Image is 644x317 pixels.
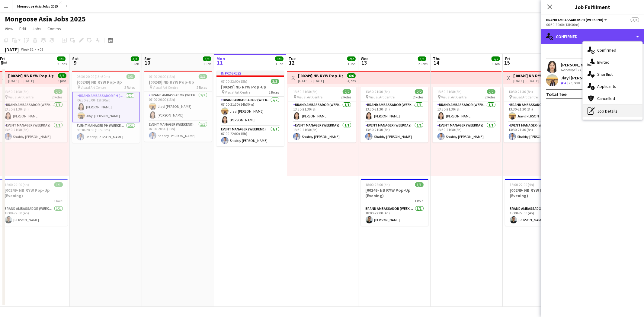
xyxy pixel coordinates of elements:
[125,85,135,90] span: 2 Roles
[288,101,356,122] app-card-role: Brand Ambassador (weekday)1/113:30-21:30 (8h)[PERSON_NAME]
[293,89,318,94] span: 13:30-21:30 (8h)
[513,95,538,99] span: Visual Art Centre
[504,59,510,66] span: 15
[485,95,495,99] span: 2 Roles
[298,73,343,78] h3: [ 00249] NB RYW Pop-Up
[347,78,356,83] div: 3 jobs
[360,101,428,122] app-card-role: Brand Ambassador (weekday)1/113:30-21:30 (8h)[PERSON_NAME]
[288,59,296,66] span: 12
[583,105,642,117] div: Job Details
[216,97,284,126] app-card-role: Brand Ambassador (weekday)2/207:00-21:30 (14h30m)Jiayi [PERSON_NAME][PERSON_NAME]
[583,56,642,68] div: Invited
[275,56,284,61] span: 3/3
[492,62,500,66] div: 1 Job
[583,92,642,104] div: Cancelled
[360,59,369,66] span: 13
[131,62,139,66] div: 1 Job
[418,62,428,66] div: 2 Jobs
[348,62,355,66] div: 1 Job
[288,87,356,142] app-job-card: 13:30-21:30 (8h)2/2 Visual Art Centre2 RolesBrand Ambassador (weekday)1/113:30-21:30 (8h)[PERSON_...
[72,92,140,122] app-card-role: Brand Ambassador PH (weekend)2/206:30-20:00 (13h30m)[PERSON_NAME]Jiayi [PERSON_NAME]
[199,74,207,79] span: 3/3
[541,29,644,44] div: Confirmed
[505,179,573,226] app-job-card: 18:00-22:00 (4h)1/1[00249- NB RYW Pop-Up (Evening)1 RoleBrand Ambassador (weekday)1/118:00-22:00 ...
[47,26,61,31] span: Comms
[564,81,566,85] span: 4
[504,122,572,142] app-card-role: Event Manager (weekday)1/113:30-21:30 (8h)Shabby [PERSON_NAME]
[361,56,369,61] span: Wed
[77,74,110,79] span: 06:30-20:00 (13h30m)
[275,62,283,66] div: 1 Job
[415,89,423,94] span: 2/2
[514,73,559,78] h3: [ 00249] NB RYW Pop-Up
[54,89,62,94] span: 2/2
[153,85,178,90] span: Visual Art Centre
[30,25,44,33] a: Jobs
[437,89,462,94] span: 13:30-21:30 (8h)
[505,205,573,226] app-card-role: Brand Ambassador (weekday)1/118:00-22:00 (4h)[PERSON_NAME]
[347,73,356,78] span: 6/6
[2,25,16,33] a: View
[8,95,34,99] span: Visual Art Centre
[576,68,590,72] div: 11.1km
[433,87,500,142] app-job-card: 13:30-21:30 (8h)2/2 Visual Art Centre2 RolesBrand Ambassador (weekday)1/113:30-21:30 (8h)[PERSON_...
[271,79,279,84] span: 3/3
[546,18,608,22] button: Brand Ambassador PH (weekend)
[8,73,53,78] h3: [ 00249] NB RYW Pop-Up
[216,84,284,90] h3: [00249] NB RYW Pop-Up
[71,59,79,66] span: 9
[225,90,251,94] span: Visual Art Centre
[197,85,207,90] span: 2 Roles
[52,95,62,99] span: 2 Roles
[72,71,140,143] app-job-card: 06:30-20:00 (13h30m)3/3[00249] NB RYW Pop-Up Visual Art Centre2 RolesBrand Ambassador PH (weekend...
[361,179,428,226] app-job-card: 18:00-22:00 (4h)1/1[00249- NB RYW Pop-Up (Evening)1 RoleBrand Ambassador (weekday)1/118:00-22:00 ...
[561,75,603,81] div: Jiayi [PERSON_NAME]
[297,95,322,99] span: Visual Art Centre
[360,122,428,142] app-card-role: Event Manager (weekday)1/113:30-21:30 (8h)Shabby [PERSON_NAME]
[347,56,356,61] span: 2/2
[17,25,29,33] a: Edit
[144,71,212,142] app-job-card: 07:00-20:00 (13h)3/3[00249] NB RYW Pop-Up Visual Art Centre2 RolesBrand Ambassador (weekend)2/207...
[504,101,572,122] app-card-role: Brand Ambassador (weekday)1/113:30-21:30 (8h)Jiayi [PERSON_NAME]
[54,182,63,187] span: 1/1
[5,89,29,94] span: 13:30-21:30 (8h)
[144,92,212,121] app-card-role: Brand Ambassador (weekend)2/207:00-20:00 (13h)Jiayi [PERSON_NAME][PERSON_NAME]
[561,62,593,68] div: [PERSON_NAME]
[54,199,63,203] span: 1 Role
[144,121,212,142] app-card-role: Event Manager (weekend)1/107:00-20:00 (13h)Shabby [PERSON_NAME]
[131,56,139,61] span: 3/3
[505,56,510,61] span: Fri
[546,22,639,27] div: 06:30-20:00 (13h30m)
[366,182,390,187] span: 18:00-22:00 (4h)
[509,89,533,94] span: 13:30-21:30 (8h)
[5,26,13,31] span: View
[72,79,140,85] h3: [00249] NB RYW Pop-Up
[413,95,423,99] span: 2 Roles
[433,101,500,122] app-card-role: Brand Ambassador (weekday)1/113:30-21:30 (8h)[PERSON_NAME]
[81,85,106,90] span: Visual Art Centre
[72,122,140,143] app-card-role: Event Manager PH (weekend)1/106:30-20:00 (13h30m)Shabby [PERSON_NAME]
[432,59,441,66] span: 14
[415,199,424,203] span: 1 Role
[5,14,86,24] h1: Mongoose Asia Jobs 2025
[45,25,63,33] a: Comms
[341,95,351,99] span: 2 Roles
[487,89,495,94] span: 2/2
[216,71,284,146] app-job-card: In progress07:00-22:00 (15h)3/3[00249] NB RYW Pop-Up Visual Art Centre2 RolesBrand Ambassador (we...
[72,56,79,61] span: Sat
[216,56,225,61] span: Mon
[57,56,66,61] span: 3/3
[12,0,63,12] button: Mongoose Asia Jobs 2025
[504,87,572,142] app-job-card: 13:30-21:30 (8h)2/2 Visual Art Centre2 RolesBrand Ambassador (weekday)1/113:30-21:30 (8h)Jiayi [P...
[546,18,603,22] span: Brand Ambassador PH (weekend)
[505,187,573,198] h3: [00249- NB RYW Pop-Up (Evening)
[583,68,642,80] div: Shortlist
[19,26,26,31] span: Edit
[343,89,351,94] span: 2/2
